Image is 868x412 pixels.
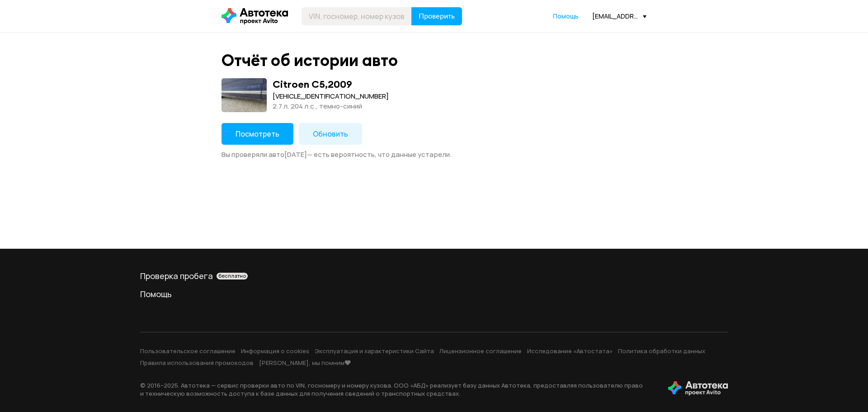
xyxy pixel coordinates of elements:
input: VIN, госномер, номер кузова [302,7,412,25]
button: Посмотреть [222,123,293,145]
a: [PERSON_NAME], мы помним [259,359,351,367]
a: Проверка пробегабесплатно [140,270,728,281]
button: Обновить [299,123,362,145]
a: Эксплуатация и характеристики Сайта [315,347,434,355]
div: [VEHICLE_IDENTIFICATION_NUMBER] [273,91,389,101]
button: Проверить [411,7,462,25]
a: Политика обработки данных [618,347,705,355]
span: Проверить [419,13,455,20]
a: Помощь [553,12,579,21]
a: Лицензионное соглашение [439,347,522,355]
img: tWS6KzJlK1XUpy65r7uaHVIs4JI6Dha8Nraz9T2hA03BhoCc4MtbvZCxBLwJIh+mQSIAkLBJpqMoKVdP8sONaFJLCz6I0+pu7... [668,381,728,396]
div: [EMAIL_ADDRESS][DOMAIN_NAME] [592,12,646,20]
a: Пользовательское соглашение [140,347,236,355]
a: Исследование «Автостата» [527,347,613,355]
div: Вы проверяли авто [DATE] — есть вероятность, что данные устарели. [222,150,646,159]
div: Отчёт об истории авто [222,51,398,70]
span: Обновить [313,129,348,139]
div: Проверка пробега [140,270,728,281]
a: Помощь [140,289,728,299]
div: 2.7 л, 204 л.c., темно-синий [273,101,389,111]
div: Citroen C5 , 2009 [273,78,352,90]
span: бесплатно [218,273,246,279]
p: © 2016– 2025 . Автотека — сервис проверки авто по VIN, госномеру и номеру кузова. ООО «АБД» реали... [140,381,654,398]
a: Информация о cookies [241,347,309,355]
span: Посмотреть [236,129,279,139]
a: Правила использования промокодов [140,359,254,367]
